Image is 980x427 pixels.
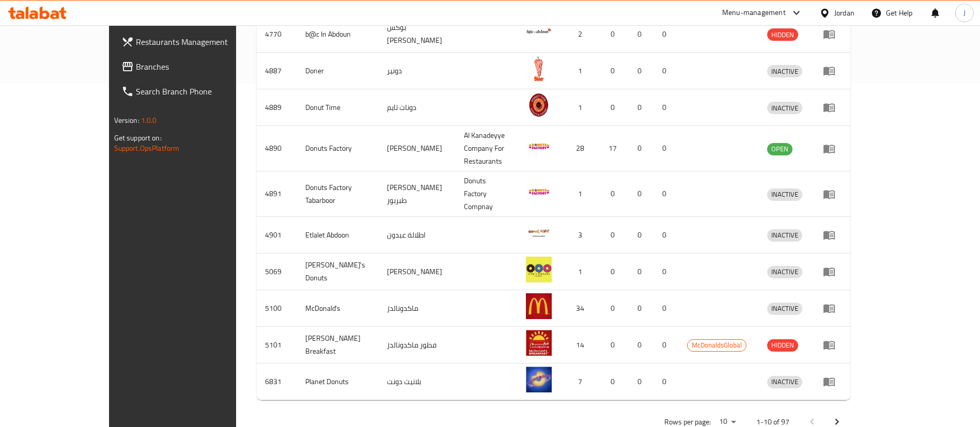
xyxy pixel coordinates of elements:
span: OPEN [767,143,792,155]
a: Search Branch Phone [113,79,273,104]
td: 0 [629,16,654,53]
div: INACTIVE [767,266,802,278]
td: 0 [654,254,679,290]
span: 1.0.0 [141,114,157,127]
div: Menu [823,229,842,241]
td: [PERSON_NAME] [379,254,456,290]
td: 0 [654,217,679,254]
img: Lily's Donuts [526,257,552,282]
div: Menu [823,65,842,77]
td: 1 [564,171,600,217]
img: b@c In Abdoun [526,19,552,45]
td: 2 [564,16,600,53]
td: 0 [654,363,679,400]
td: 28 [564,126,600,171]
div: INACTIVE [767,303,802,315]
td: 7 [564,363,600,400]
div: INACTIVE [767,102,802,114]
td: فطور ماكدونالدز [379,327,456,363]
img: Doner [526,56,552,82]
td: 34 [564,290,600,327]
td: 4890 [257,126,297,171]
td: 4901 [257,217,297,254]
td: 0 [654,53,679,89]
div: Menu [823,339,842,351]
td: 0 [629,254,654,290]
img: Donuts Factory [526,134,552,160]
td: 5069 [257,254,297,290]
td: 0 [600,217,629,254]
span: INACTIVE [767,376,802,388]
td: Donut Time [297,89,379,126]
td: 0 [629,126,654,171]
td: 3 [564,217,600,254]
td: 0 [629,217,654,254]
td: دونات تايم [379,89,456,126]
img: McDonald's Breakfast [526,330,552,356]
td: Planet Donuts [297,363,379,400]
span: INACTIVE [767,229,802,241]
div: Menu [823,143,842,155]
td: 0 [629,327,654,363]
img: Planet Donuts [526,367,552,392]
span: Restaurants Management [136,36,265,48]
div: INACTIVE [767,376,802,388]
img: Donuts Factory Tabarboor [526,179,552,205]
div: Menu [823,188,842,200]
td: 0 [600,171,629,217]
td: [PERSON_NAME] طبربور [379,171,456,217]
td: 0 [600,89,629,126]
img: Etlalet Abdoon [526,220,552,246]
td: 0 [600,290,629,327]
td: بلانيت دونت [379,363,456,400]
td: اطلالة عبدون [379,217,456,254]
td: 0 [629,53,654,89]
span: Search Branch Phone [136,85,265,98]
div: Menu [823,302,842,314]
a: Restaurants Management [113,29,273,54]
div: INACTIVE [767,65,802,77]
td: Donuts Factory Compnay [456,171,518,217]
td: 0 [600,254,629,290]
span: J [963,7,966,19]
span: Version: [114,114,139,127]
td: 0 [600,16,629,53]
td: Doner [297,53,379,89]
td: McDonald's [297,290,379,327]
td: 1 [564,254,600,290]
td: Donuts Factory [297,126,379,171]
span: McDonaldsGlobal [688,339,746,351]
a: Support.OpsPlatform [114,141,180,155]
td: 14 [564,327,600,363]
td: 4770 [257,16,297,53]
td: 0 [600,53,629,89]
span: INACTIVE [767,303,802,314]
td: Donuts Factory Tabarboor [297,171,379,217]
td: 1 [564,89,600,126]
div: Menu [823,375,842,388]
span: HIDDEN [767,29,798,41]
span: Get support on: [114,131,162,145]
span: INACTIVE [767,266,802,278]
span: HIDDEN [767,339,798,351]
img: Donut Time [526,92,552,118]
td: 0 [629,290,654,327]
div: INACTIVE [767,188,802,201]
td: 1 [564,53,600,89]
td: بوكس [PERSON_NAME] [379,16,456,53]
td: 0 [600,363,629,400]
td: 0 [654,171,679,217]
td: 0 [629,363,654,400]
td: دونير [379,53,456,89]
span: INACTIVE [767,66,802,77]
span: Branches [136,60,265,73]
div: Menu-management [722,7,786,19]
td: 4889 [257,89,297,126]
a: Branches [113,54,273,79]
div: INACTIVE [767,229,802,242]
div: Menu [823,265,842,278]
td: 4887 [257,53,297,89]
td: 0 [629,171,654,217]
span: INACTIVE [767,188,802,200]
